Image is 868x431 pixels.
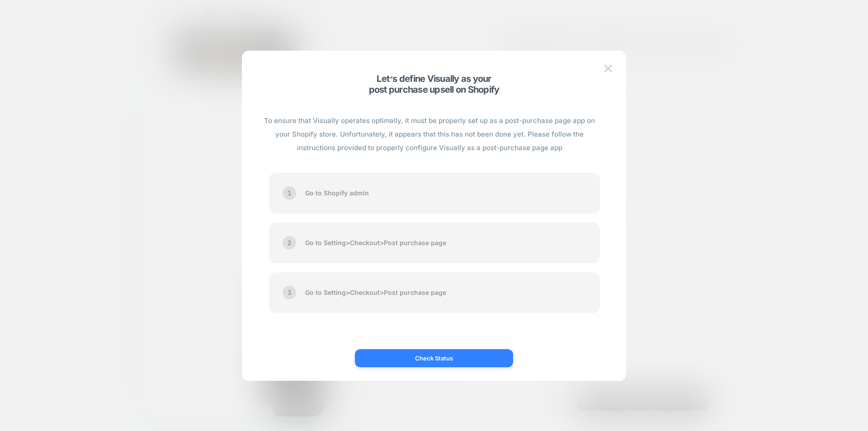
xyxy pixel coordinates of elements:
[269,173,600,213] div: Go to Shopify admin
[369,73,500,95] span: Let׳s define Visually as your post purchase upsell on Shopify
[269,223,600,263] div: Go to Setting > Checkout > Post purchase page
[604,65,612,72] img: close
[355,349,513,367] button: Check Status
[264,114,595,155] span: To ensure that Visually operates optimally, it must be properly set up as a post-purchase page ap...
[269,272,600,313] div: Go to Setting > Checkout > Post purchase page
